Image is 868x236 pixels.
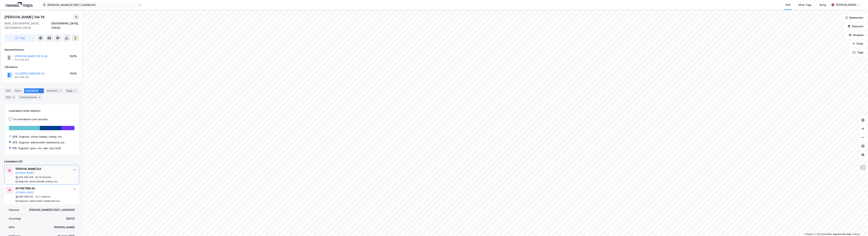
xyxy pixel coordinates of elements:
[18,95,43,100] div: Transaksjoner
[5,65,79,69] div: Gårdeiere
[9,225,14,229] div: MVA
[70,54,77,58] div: 100%
[18,146,61,150] div: Engrosh. spes. utv. nær.-/nyt.midl.
[4,95,16,100] div: ESG
[9,216,21,221] div: Grunnlagt
[19,140,65,145] div: Engrosh. elektronikk-/telekomm.uts.
[45,88,63,93] div: Datasett
[39,176,51,179] div: 10 ansatte
[820,3,826,7] div: Bolig
[4,21,51,30] div: 0666, [GEOGRAPHIC_DATA], [GEOGRAPHIC_DATA]
[850,219,868,236] iframe: Chat Widget
[15,171,34,174] button: [DOMAIN_NAME]
[39,89,43,93] div: 3
[4,14,45,20] div: [PERSON_NAME] Vei 18
[4,88,12,93] div: Info
[6,2,33,8] img: logo.a4113a55bc3d86da70a041830d287a7e.svg
[833,233,851,235] a: Improve this map
[58,89,62,93] div: 2
[46,2,138,8] input: Søk på adresse, matrikkel, gårdeiere, leietakere eller personer
[19,180,58,183] div: Engrosh. utstyr handel, transp. mv.
[66,216,75,221] div: [DATE]
[65,88,78,93] div: Bygg
[70,71,77,76] div: 100%
[51,21,79,30] div: [GEOGRAPHIC_DATA], 138/42
[15,58,29,61] div: 917 454 655
[11,95,15,99] div: 3
[19,195,33,198] div: 996 368 025
[15,76,29,79] div: 920 638 236
[786,3,791,7] div: Kart
[859,164,866,171] img: Z
[29,208,75,212] div: [PERSON_NAME][STREET_ADDRESS]
[39,195,50,198] div: 7 ansatte
[19,135,63,139] div: Engrosh. utstyr handel, transp. mv.
[9,109,74,113] div: Leietakere etter industri
[844,23,867,30] button: Datasett
[13,117,48,122] div: Vis leietakere uten ansatte
[815,233,832,235] a: OpenStreetMap
[12,135,18,139] div: 48%
[13,88,22,93] div: Eiere
[849,40,867,47] button: Filter
[12,140,18,145] div: 33%
[54,225,75,229] div: [PERSON_NAME]
[19,200,61,203] div: Engrosh. elektronikk-/telekomm.uts.
[9,208,19,212] div: Adresse
[19,176,33,179] div: 914 492 149
[5,48,79,52] div: Hjemmelshaver
[12,146,17,150] div: 19%
[850,49,867,56] button: Tags
[15,186,69,191] div: AV PARTNER AS
[846,31,867,39] button: Analyse
[24,88,44,93] div: Leietakere
[804,233,814,235] a: Mapbox
[842,14,867,21] button: Bokmerker
[15,167,69,171] div: [PERSON_NAME] A/S
[4,159,79,164] div: Leietakere (3)
[15,191,34,194] button: [DOMAIN_NAME]
[73,89,77,93] div: 2
[836,3,856,7] div: [PERSON_NAME]
[799,3,812,7] div: Mine Tags
[38,95,41,99] div: 4
[4,34,36,42] button: Tag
